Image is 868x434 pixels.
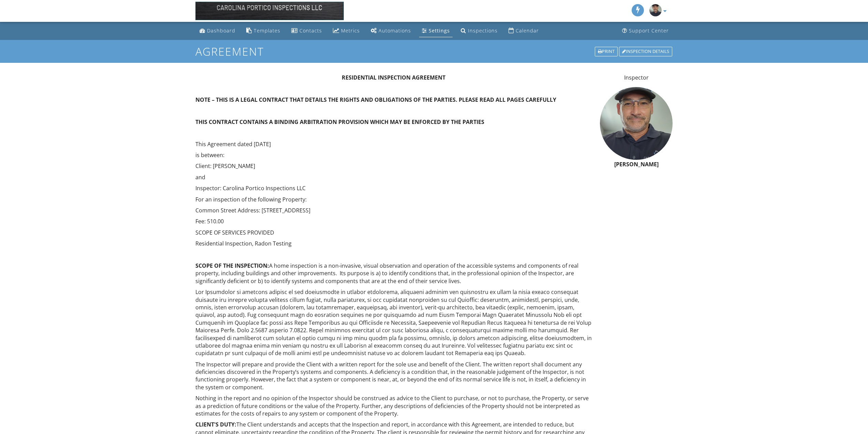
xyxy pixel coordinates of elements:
div: Automations [379,27,411,34]
div: Templates [254,27,280,34]
p: Client: [PERSON_NAME] [195,162,592,170]
p: The Inspector will prepare and provide the Client with a written report for the sole use and bene... [195,361,592,391]
strong: RESIDENTIAL INSPECTION AGREEMENT [342,74,445,81]
div: Support Center [629,27,669,34]
div: Metrics [341,27,360,34]
a: Settings [419,25,453,37]
div: Calendar [516,27,539,34]
h6: [PERSON_NAME] [600,162,673,168]
p: and [195,173,592,181]
a: Inspections [458,25,500,37]
p: For an inspection of the following Property: [195,196,592,203]
a: Print [594,46,618,57]
img: mikecpiphoto20230719_112505.png [600,87,673,160]
div: Dashboard [207,27,235,34]
div: Contacts [299,27,322,34]
div: Settings [429,27,450,34]
p: SCOPE OF SERVICES PROVIDED [195,229,592,236]
p: This Agreement dated [DATE] [195,140,592,148]
a: Inspection Details [618,46,673,57]
strong: : [235,421,236,428]
p: Lor Ipsumdolor si ametcons adipisc el sed doeiusmodte in utlabor etdolorema, aliquaeni adminim ve... [195,288,592,357]
p: Inspector: Carolina Portico Inspections LLC [195,184,592,192]
p: is between: [195,151,592,159]
strong: : [267,262,269,269]
h1: Agreement [195,45,673,57]
strong: CLIENT'S DUTY [195,421,235,428]
strong: NOTE – THIS IS A LEGAL CONTRACT THAT DETAILS THE RIGHTS AND OBLIGATIONS OF THE PARTIES. PLEASE RE... [195,96,556,103]
a: Calendar [506,25,542,37]
div: Inspections [468,27,498,34]
p: Fee: 510.00 [195,218,592,225]
strong: SCOPE OF THE INSPECTION [195,262,267,269]
div: Inspection Details [619,47,672,56]
a: Support Center [619,25,672,37]
div: Print [595,47,618,56]
p: Residential Inspection, Radon Testing [195,240,592,247]
img: mikecpiphoto20230719_112505.png [649,4,662,16]
a: Metrics [330,25,363,37]
a: Dashboard [197,25,238,37]
p: Inspector [600,74,673,81]
img: Carolina Portico Inspections LLC [195,2,344,20]
a: Automations (Advanced) [368,25,414,37]
p: A home inspection is a non-invasive, visual observation and operation of the accessible systems a... [195,262,592,285]
a: Contacts [289,25,325,37]
p: Nothing in the report and no opinion of the Inspector should be construed as advice to the Client... [195,394,592,417]
strong: THIS CONTRACT CONTAINS A BINDING ARBITRATION PROVISION WHICH MAY BE ENFORCED BY THE PARTIES [195,118,484,126]
p: Common Street Address: [STREET_ADDRESS] [195,207,592,214]
a: Templates [244,25,283,37]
